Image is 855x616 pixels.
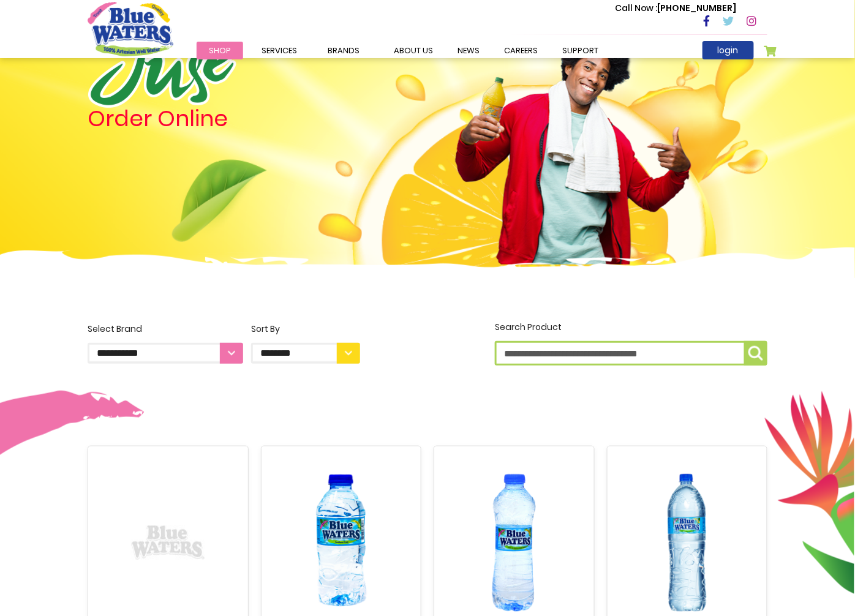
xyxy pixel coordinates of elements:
[495,321,767,366] label: Search Product
[262,45,297,56] span: Services
[88,108,361,130] h4: Order Online
[495,341,767,366] input: Search Product
[615,2,737,15] p: [PHONE_NUMBER]
[251,323,360,336] div: Sort By
[328,45,360,56] span: Brands
[88,343,243,364] select: Select Brand
[88,2,173,56] a: store logo
[382,42,445,59] a: about us
[454,2,693,265] img: man.png
[251,343,360,364] select: Sort By
[702,41,754,59] a: login
[492,42,550,59] a: careers
[209,45,231,56] span: Shop
[445,42,492,59] a: News
[88,25,236,108] img: logo
[107,481,229,604] img: Blue Waters 24x695ml Regular
[615,2,658,14] span: Call Now :
[550,42,611,59] a: support
[744,341,767,366] button: Search Product
[748,346,763,361] img: search-icon.png
[88,323,243,364] label: Select Brand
